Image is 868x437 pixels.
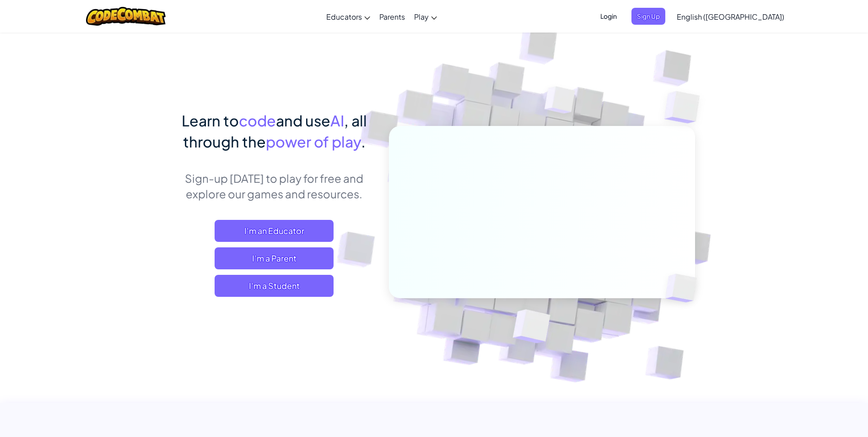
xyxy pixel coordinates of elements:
[646,69,725,146] img: Overlap cubes
[631,8,665,25] button: Sign Up
[410,4,442,29] a: Play
[215,220,334,242] a: I'm an Educator
[672,4,789,29] a: English ([GEOGRAPHIC_DATA])
[86,7,166,26] img: CodeCombat logo
[650,255,718,322] img: Overlap cubes
[182,111,239,130] span: Learn to
[330,111,344,130] span: AI
[326,12,362,22] span: Educators
[595,8,622,25] button: Login
[266,132,361,151] span: power of play
[239,111,276,130] span: code
[361,132,366,151] span: .
[414,12,429,22] span: Play
[173,170,375,202] p: Sign-up [DATE] to play for free and explore our games and resources.
[322,4,375,29] a: Educators
[215,247,334,269] a: I'm a Parent
[276,111,330,130] span: and use
[527,68,593,137] img: Overlap cubes
[215,275,334,297] button: I'm a Student
[490,290,572,366] img: Overlap cubes
[375,4,410,29] a: Parents
[677,12,784,22] span: English ([GEOGRAPHIC_DATA])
